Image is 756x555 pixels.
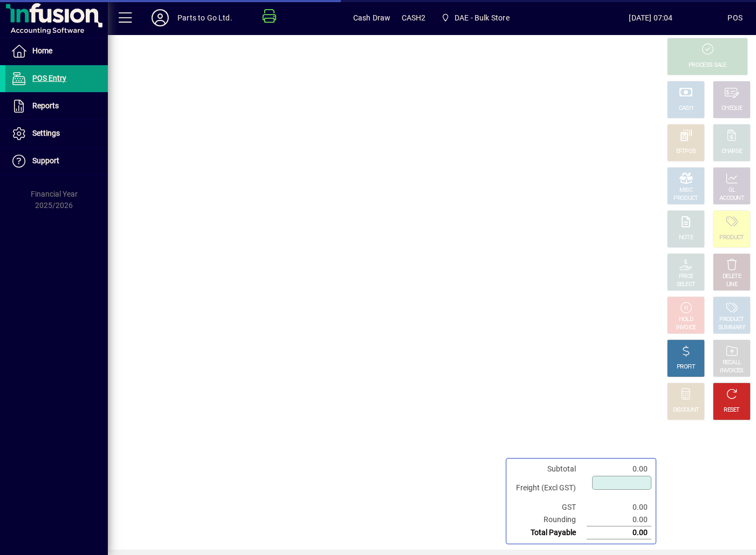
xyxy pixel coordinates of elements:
div: CASH [679,105,693,113]
td: 0.00 [587,501,651,514]
span: POS Entry [32,74,66,82]
div: HOLD [679,316,693,324]
div: PROCESS SALE [689,61,726,70]
td: Subtotal [511,463,587,475]
div: INVOICE [676,324,696,332]
div: PRICE [679,273,693,281]
div: PROFIT [677,363,695,371]
div: MISC [679,186,692,195]
div: DELETE [723,273,741,281]
span: CASH2 [402,9,426,26]
div: LINE [726,281,737,289]
td: 0.00 [587,526,651,539]
div: SELECT [677,281,696,289]
a: Support [5,148,108,175]
div: PRODUCT [673,195,698,203]
div: DISCOUNT [673,406,699,414]
a: Settings [5,120,108,147]
div: POS [727,9,743,26]
a: Reports [5,93,108,120]
div: EFTPOS [676,148,696,156]
div: CHEQUE [721,105,742,113]
button: Profile [143,8,177,27]
span: Settings [32,129,60,137]
a: Home [5,38,108,65]
div: GL [728,186,736,195]
span: [DATE] 07:04 [574,9,728,26]
td: 0.00 [587,514,651,526]
span: Cash Draw [353,9,391,26]
td: Total Payable [511,526,587,539]
div: RECALL [723,359,741,367]
td: Freight (Excl GST) [511,475,587,501]
div: RESET [724,406,740,414]
div: Parts to Go Ltd. [177,9,232,26]
div: PRODUCT [719,316,744,324]
div: CHARGE [721,148,743,156]
td: Rounding [511,514,587,526]
div: SUMMARY [718,324,745,332]
span: Home [32,46,52,55]
div: PRODUCT [719,234,744,242]
span: DAE - Bulk Store [455,9,510,26]
td: 0.00 [587,463,651,475]
div: NOTE [679,234,693,242]
span: Support [32,156,59,165]
div: ACCOUNT [719,195,744,203]
td: GST [511,501,587,514]
span: DAE - Bulk Store [436,8,513,27]
div: INVOICES [720,367,743,375]
span: Reports [32,101,59,110]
